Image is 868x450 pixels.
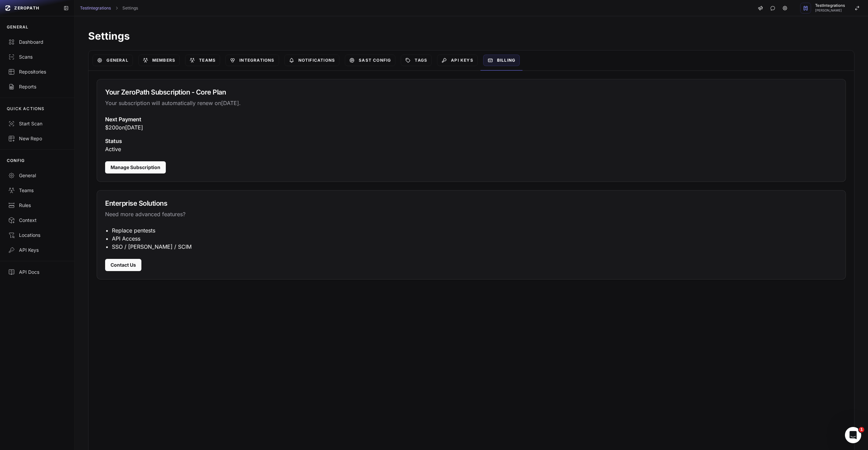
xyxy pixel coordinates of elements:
[105,137,837,145] h3: Status
[105,99,837,107] p: Your subscription will automatically renew on [DATE] .
[8,120,66,127] div: Start Scan
[105,161,166,173] button: Manage Subscription
[345,55,395,66] a: SAST Config
[105,115,837,123] h3: Next Payment
[8,54,66,60] div: Scans
[8,135,66,142] div: New Repo
[14,5,39,11] span: ZEROPATH
[483,55,520,66] a: Billing
[93,55,133,66] a: General
[114,6,119,11] svg: chevron right,
[80,5,138,11] nav: breadcrumb
[8,232,66,239] div: Locations
[105,210,837,218] p: Need more advanced features?
[8,202,66,209] div: Rules
[8,269,66,275] div: API Docs
[122,5,138,11] a: Settings
[8,187,66,194] div: Teams
[88,30,854,42] h1: Settings
[185,55,220,66] a: Teams
[105,145,837,153] p: active
[8,247,66,253] div: API Keys
[7,106,45,111] p: QUICK ACTIONS
[8,83,66,90] div: Reports
[3,3,58,14] a: ZEROPATH
[80,5,111,11] a: TestIntegrations
[112,243,837,251] li: SSO / [PERSON_NAME] / SCIM
[7,24,28,30] p: GENERAL
[105,259,141,271] a: Contact Us
[401,55,432,66] a: Tags
[8,172,66,179] div: General
[284,55,340,66] a: Notifications
[815,9,845,12] span: [PERSON_NAME]
[105,123,837,131] p: $ 200 on [DATE]
[845,427,861,443] iframe: Intercom live chat
[7,158,25,163] p: CONFIG
[8,68,66,75] div: Repositories
[225,55,279,66] a: Integrations
[138,55,180,66] a: Members
[859,427,864,432] span: 1
[8,217,66,224] div: Context
[437,55,478,66] a: API Keys
[112,226,837,234] li: Replace pentests
[8,39,66,45] div: Dashboard
[105,87,837,97] h3: Your ZeroPath Subscription - Core Plan
[815,4,845,7] span: TestIntegrations
[112,234,837,243] li: API Access
[105,199,837,208] h3: Enterprise Solutions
